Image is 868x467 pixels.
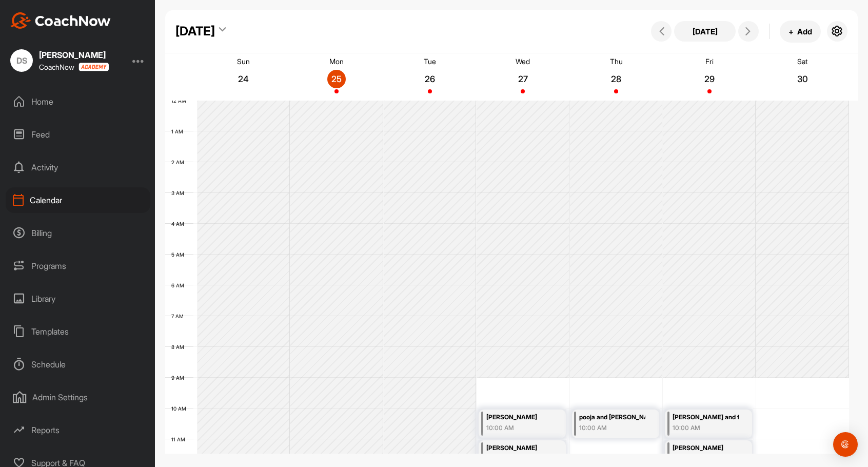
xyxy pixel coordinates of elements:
[6,154,150,180] div: Activity
[165,221,194,227] div: 4 AM
[6,89,150,114] div: Home
[6,319,150,344] div: Templates
[165,313,194,319] div: 7 AM
[165,375,194,381] div: 9 AM
[165,251,194,258] div: 5 AM
[514,74,532,84] p: 27
[290,53,384,101] a: August 25, 2025
[797,57,807,66] p: Sat
[10,49,33,72] div: DS
[421,74,439,84] p: 26
[329,57,344,66] p: Mon
[663,53,756,101] a: August 29, 2025
[788,26,794,37] span: +
[165,405,196,412] div: 10 AM
[6,384,150,410] div: Admin Settings
[237,57,250,66] p: Sun
[6,122,150,147] div: Feed
[477,53,570,101] a: August 27, 2025
[165,98,196,104] div: 12 AM
[673,442,739,454] div: [PERSON_NAME]
[780,21,821,43] button: +Add
[165,282,194,288] div: 6 AM
[6,220,150,246] div: Billing
[6,352,150,377] div: Schedule
[165,128,193,134] div: 1 AM
[516,57,530,66] p: Wed
[6,253,150,279] div: Programs
[39,63,109,71] div: CoachNow
[165,344,194,350] div: 8 AM
[569,53,663,101] a: August 28, 2025
[607,74,625,84] p: 28
[486,423,553,433] div: 10:00 AM
[700,74,719,84] p: 29
[674,21,736,42] button: [DATE]
[486,442,553,454] div: [PERSON_NAME]
[579,412,645,423] div: pooja and [PERSON_NAME]
[234,74,253,84] p: 24
[39,51,109,59] div: [PERSON_NAME]
[6,286,150,312] div: Library
[486,412,553,423] div: [PERSON_NAME]
[6,417,150,443] div: Reports
[327,74,346,84] p: 25
[424,57,436,66] p: Tue
[175,22,215,41] div: [DATE]
[833,432,858,457] div: Open Intercom Messenger
[579,423,645,433] div: 10:00 AM
[165,159,194,165] div: 2 AM
[78,63,109,71] img: CoachNow acadmey
[383,53,477,101] a: August 26, 2025
[793,74,812,84] p: 30
[673,423,739,433] div: 10:00 AM
[705,57,714,66] p: Fri
[756,53,849,101] a: August 30, 2025
[10,12,111,29] img: CoachNow
[6,187,150,213] div: Calendar
[610,57,623,66] p: Thu
[165,436,195,442] div: 11 AM
[165,190,194,196] div: 3 AM
[673,412,739,423] div: [PERSON_NAME] and friends
[197,53,290,101] a: August 24, 2025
